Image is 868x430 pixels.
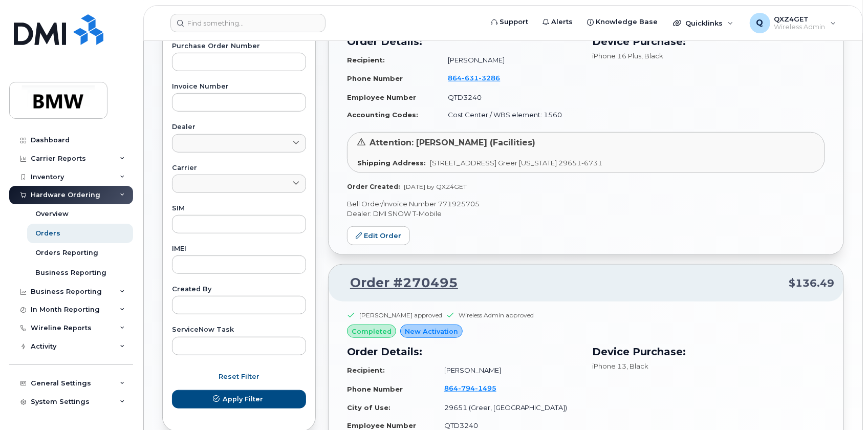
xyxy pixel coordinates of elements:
span: [STREET_ADDRESS] Greer [US_STATE] 29651-6731 [430,159,602,167]
button: Reset Filter [172,368,306,386]
span: 3286 [479,74,500,82]
span: Apply Filter [223,394,263,404]
span: iPhone 13 [592,362,626,370]
strong: Order Created: [347,183,400,190]
span: completed [352,327,392,336]
label: Dealer [172,124,306,131]
span: Support [500,17,528,27]
h3: Order Details: [347,344,580,359]
label: Created By [172,286,306,293]
span: Alerts [551,17,573,27]
h3: Device Purchase: [592,34,825,49]
strong: Employee Number [347,93,416,101]
span: 631 [462,74,479,82]
a: 8646313286 [448,74,512,82]
span: Attention: [PERSON_NAME] (Facilities) [370,138,535,147]
td: [PERSON_NAME] [435,361,580,379]
span: 794 [458,384,475,392]
a: Edit Order [347,226,410,245]
strong: Recipient: [347,366,385,374]
h3: Order Details: [347,34,580,49]
strong: Recipient: [347,56,385,64]
a: Order #270495 [338,274,458,292]
button: Apply Filter [172,390,306,408]
span: 864 [448,74,500,82]
span: QXZ4GET [774,15,826,23]
strong: Employee Number [347,421,416,429]
div: QXZ4GET [743,13,843,33]
label: IMEI [172,246,306,252]
td: 29651 (Greer, [GEOGRAPHIC_DATA]) [435,399,580,417]
span: Q [756,17,764,29]
a: Alerts [535,12,580,32]
label: Purchase Order Number [172,43,306,50]
span: New Activation [405,327,458,336]
strong: Accounting Codes: [347,111,418,119]
p: Dealer: DMI SNOW T-Mobile [347,209,825,219]
a: 8647941495 [444,384,509,392]
div: Quicklinks [666,13,741,33]
span: 864 [444,384,496,392]
td: Cost Center / WBS element: 1560 [439,106,580,124]
label: SIM [172,205,306,212]
span: Knowledge Base [596,17,658,27]
a: Knowledge Base [580,12,665,32]
span: , Black [626,362,648,370]
label: Carrier [172,165,306,171]
strong: Phone Number [347,74,403,82]
strong: Shipping Address: [357,159,426,167]
iframe: Messenger Launcher [823,385,860,422]
label: ServiceNow Task [172,327,306,333]
span: Quicklinks [685,19,723,27]
div: Wireless Admin approved [459,311,534,319]
p: Bell Order/Invoice Number 771925705 [347,199,825,209]
td: [PERSON_NAME] [439,51,580,69]
span: [DATE] by QXZ4GET [404,183,467,190]
td: QTD3240 [439,89,580,106]
div: [PERSON_NAME] approved [359,311,442,319]
h3: Device Purchase: [592,344,825,359]
label: Invoice Number [172,83,306,90]
span: Reset Filter [219,372,259,381]
span: , Black [641,52,663,60]
span: Wireless Admin [774,23,826,31]
input: Find something... [170,14,325,32]
span: $136.49 [789,276,834,291]
strong: City of Use: [347,403,390,412]
span: 1495 [475,384,496,392]
strong: Phone Number [347,385,403,393]
a: Support [484,12,535,32]
span: iPhone 16 Plus [592,52,641,60]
